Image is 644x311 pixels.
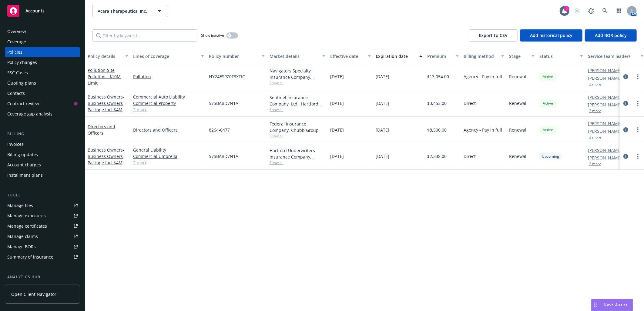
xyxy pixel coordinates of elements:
[5,68,80,78] a: SSC Cases
[427,53,452,59] div: Premium
[7,221,47,231] div: Manage certificates
[622,126,629,133] a: circleInformation
[270,160,325,165] span: Show all
[592,299,599,311] div: Drag to move
[7,201,33,210] div: Manage files
[5,27,80,36] a: Overview
[270,94,325,107] div: Sentinel Insurance Company, Ltd., Hartford Insurance Group
[5,242,80,252] a: Manage BORs
[542,74,554,79] span: Active
[427,73,449,80] span: $13,054.00
[589,109,601,113] button: 2 more
[469,29,518,42] button: Export to CSV
[622,153,629,160] a: circleInformation
[133,73,204,80] a: Pollution
[5,252,80,262] a: Summary of insurance
[209,53,258,59] div: Policy number
[464,73,502,80] span: Agency - Pay in full
[133,147,204,153] a: General Liability
[564,6,569,12] div: 9
[588,94,622,100] a: [PERSON_NAME]
[7,109,52,119] div: Coverage gap analysis
[507,49,537,63] button: Stage
[376,100,389,106] span: [DATE]
[270,121,325,133] div: Federal Insurance Company, Chubb Group
[5,232,80,241] a: Manage claims
[7,47,22,57] div: Policies
[5,211,80,221] a: Manage exposures
[330,73,344,80] span: [DATE]
[589,135,601,139] button: 3 more
[85,49,131,63] button: Policy details
[209,153,238,159] span: 57SBABD7N1A
[88,147,124,172] a: Business Owners
[622,73,629,80] a: circleInformation
[634,100,642,107] a: more
[599,5,611,17] a: Search
[11,291,56,297] span: Open Client Navigator
[270,68,325,80] div: Navigators Specialty Insurance Company, Hartford Insurance Group
[328,49,373,63] button: Effective date
[425,49,461,63] button: Premium
[267,49,328,63] button: Market details
[509,73,526,80] span: Renewal
[7,242,36,252] div: Manage BORs
[5,221,80,231] a: Manage certificates
[5,192,80,198] div: Tools
[5,58,80,67] a: Policy changes
[88,67,121,86] a: Pollution
[270,107,325,112] span: Show all
[209,100,238,106] span: 57SBABD7N1A
[461,49,507,63] button: Billing method
[622,100,629,107] a: circleInformation
[88,67,121,86] span: - Site Pollution - $10M Limit
[588,75,622,81] a: [PERSON_NAME]
[5,160,80,170] a: Account charges
[509,153,526,159] span: Renewal
[98,8,150,14] span: Acera Therapeutics, Inc.
[464,153,476,159] span: Direct
[588,102,622,108] a: [PERSON_NAME]
[7,27,26,36] div: Overview
[5,274,80,280] div: Analytics hub
[520,29,582,42] button: Add historical policy
[537,49,585,63] button: Status
[479,32,508,38] span: Export to CSV
[427,127,447,133] span: $8,500.00
[530,32,572,38] span: Add historical policy
[270,133,325,139] span: Show all
[7,211,46,221] div: Manage exposures
[7,89,25,98] div: Contacts
[588,147,622,153] a: [PERSON_NAME]
[330,127,344,133] span: [DATE]
[376,153,389,159] span: [DATE]
[571,5,583,17] a: Start snowing
[588,155,622,161] a: [PERSON_NAME]
[7,99,39,109] div: Contract review
[588,67,622,74] a: [PERSON_NAME]
[206,49,267,63] button: Policy number
[509,127,526,133] span: Renewal
[7,58,37,67] div: Policy changes
[25,8,45,13] span: Accounts
[588,128,622,134] a: [PERSON_NAME]
[604,302,628,307] span: Nova Assist
[88,124,115,136] a: Directors and Officers
[270,147,325,160] div: Hartford Underwriters Insurance Company, Hartford Insurance Group
[5,150,80,159] a: Billing updates
[376,73,389,80] span: [DATE]
[588,120,622,127] a: [PERSON_NAME]
[7,170,43,180] div: Installment plans
[427,153,447,159] span: $2,338.00
[330,100,344,106] span: [DATE]
[7,252,53,262] div: Summary of insurance
[7,68,28,78] div: SSC Cases
[464,100,476,106] span: Direct
[7,150,38,159] div: Billing updates
[92,29,197,42] input: Filter by keyword...
[634,126,642,133] a: more
[209,127,230,133] span: 8264-0477
[88,94,124,119] a: Business Owners
[509,53,528,59] div: Stage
